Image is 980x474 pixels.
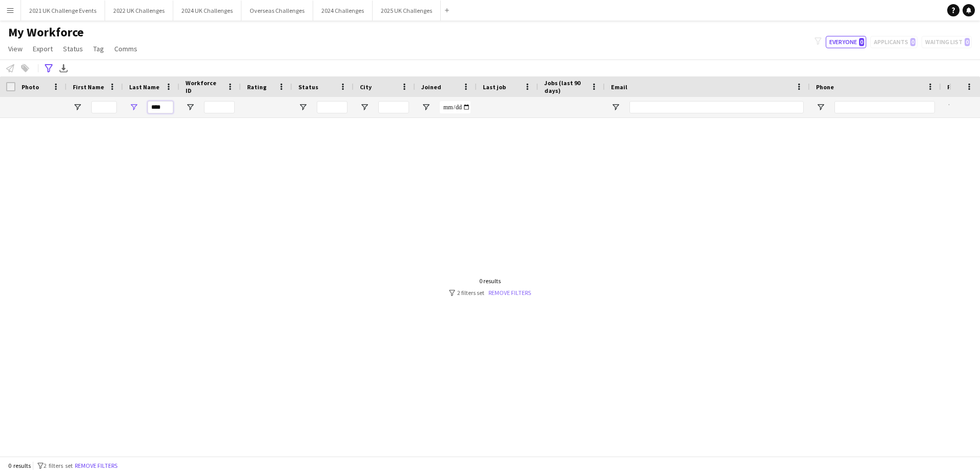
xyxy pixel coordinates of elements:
[63,44,83,53] span: Status
[8,44,23,53] span: View
[29,42,57,55] a: Export
[816,83,834,91] span: Phone
[421,83,441,91] span: Joined
[73,460,119,471] button: Remove filters
[440,101,471,113] input: Joined Filter Input
[148,101,173,113] input: Last Name Filter Input
[93,44,104,53] span: Tag
[544,79,586,94] span: Jobs (last 90 days)
[449,277,531,285] div: 0 results
[22,83,39,91] span: Photo
[834,101,935,113] input: Phone Filter Input
[129,103,138,112] button: Open Filter Menu
[105,1,173,21] button: 2022 UK Challenges
[204,101,235,113] input: Workforce ID Filter Input
[360,83,372,91] span: City
[298,83,318,91] span: Status
[611,83,627,91] span: Email
[826,36,866,48] button: Everyone0
[373,1,441,21] button: 2025 UK Challenges
[378,101,409,113] input: City Filter Input
[44,462,73,469] span: 2 filters set
[317,101,348,113] input: Status Filter Input
[4,42,27,55] a: View
[247,83,267,91] span: Rating
[186,79,222,94] span: Workforce ID
[73,83,104,91] span: First Name
[611,103,620,112] button: Open Filter Menu
[57,62,70,74] app-action-btn: Export XLSX
[59,42,87,55] a: Status
[91,101,117,113] input: First Name Filter Input
[8,25,84,40] span: My Workforce
[816,103,825,112] button: Open Filter Menu
[21,1,105,21] button: 2021 UK Challenge Events
[488,289,531,297] a: Remove filters
[173,1,241,21] button: 2024 UK Challenges
[421,103,431,112] button: Open Filter Menu
[186,103,195,112] button: Open Filter Menu
[129,83,159,91] span: Last Name
[947,83,968,91] span: Profile
[43,62,55,74] app-action-btn: Advanced filters
[73,103,82,112] button: Open Filter Menu
[859,38,864,46] span: 0
[114,44,137,53] span: Comms
[241,1,313,21] button: Overseas Challenges
[360,103,369,112] button: Open Filter Menu
[947,103,956,112] button: Open Filter Menu
[298,103,308,112] button: Open Filter Menu
[33,44,53,53] span: Export
[110,42,141,55] a: Comms
[89,42,108,55] a: Tag
[449,289,531,297] div: 2 filters set
[6,82,15,91] input: Column with Header Selection
[313,1,373,21] button: 2024 Challenges
[483,83,506,91] span: Last job
[629,101,804,113] input: Email Filter Input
